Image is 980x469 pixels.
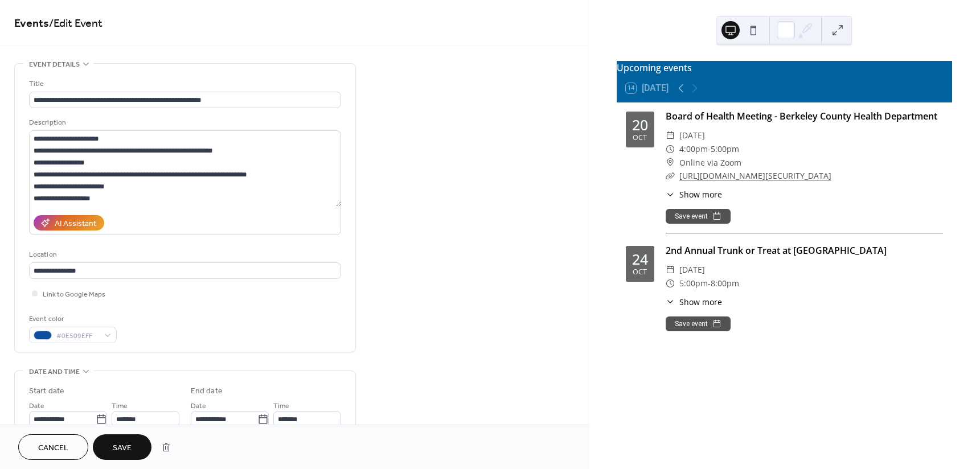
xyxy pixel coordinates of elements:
[617,61,952,75] div: Upcoming events
[679,170,831,181] a: [URL][DOMAIN_NAME][SECURITY_DATA]
[113,442,132,454] span: Save
[29,117,339,129] div: Description
[632,118,648,132] div: 20
[666,169,675,183] div: ​
[666,209,731,224] button: Save event
[56,330,99,342] span: #0E509EFF
[112,400,128,412] span: Time
[679,156,741,170] span: Online via Zoom
[49,13,102,35] span: / Edit Event
[38,442,68,454] span: Cancel
[679,277,708,290] span: 5:00pm
[29,400,44,412] span: Date
[679,188,722,200] span: Show more
[679,142,708,156] span: 4:00pm
[14,13,49,35] a: Events
[666,316,731,331] button: Save event
[29,249,339,261] div: Location
[191,385,223,397] div: End date
[708,142,711,156] span: -
[711,277,739,290] span: 8:00pm
[666,244,943,257] div: 2nd Annual Trunk or Treat at [GEOGRAPHIC_DATA]
[711,142,739,156] span: 5:00pm
[633,134,647,142] div: Oct
[679,296,722,308] span: Show more
[666,156,675,170] div: ​
[666,110,937,122] a: Board of Health Meeting - Berkeley County Health Department
[666,188,722,200] button: ​Show more
[55,218,96,230] div: AI Assistant
[29,59,80,71] span: Event details
[679,129,705,142] span: [DATE]
[666,142,675,156] div: ​
[43,289,105,301] span: Link to Google Maps
[191,400,206,412] span: Date
[29,78,339,90] div: Title
[666,296,675,308] div: ​
[93,434,151,460] button: Save
[34,215,104,231] button: AI Assistant
[633,269,647,276] div: Oct
[679,263,705,277] span: [DATE]
[18,434,88,460] button: Cancel
[708,277,711,290] span: -
[632,252,648,266] div: 24
[29,385,64,397] div: Start date
[273,400,289,412] span: Time
[666,188,675,200] div: ​
[666,129,675,142] div: ​
[666,263,675,277] div: ​
[666,277,675,290] div: ​
[666,296,722,308] button: ​Show more
[29,313,114,325] div: Event color
[29,366,80,378] span: Date and time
